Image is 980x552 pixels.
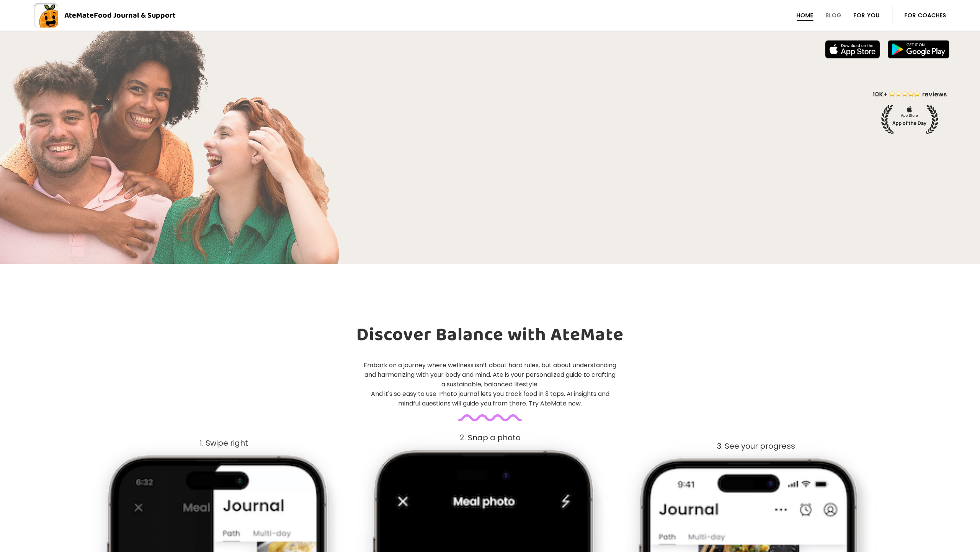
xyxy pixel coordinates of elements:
[94,9,176,21] span: Food Journal & Support
[905,12,946,18] a: For Coaches
[797,12,813,18] a: Home
[358,433,622,442] div: 2. Snap a photo
[854,12,880,18] a: For You
[91,439,356,448] div: 1. Swipe right
[826,12,841,18] a: Blog
[825,40,880,59] img: badge-download-apple.svg
[867,90,952,134] img: home-hero-appoftheday.png
[363,360,617,408] p: Embark on a journey where wellness isn’t about hard rules, but about understanding and harmonizin...
[34,3,946,28] a: AteMateFood Journal & Support
[888,40,949,59] img: badge-download-google.png
[58,9,176,21] div: AteMate
[624,442,889,451] div: 3. See your progress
